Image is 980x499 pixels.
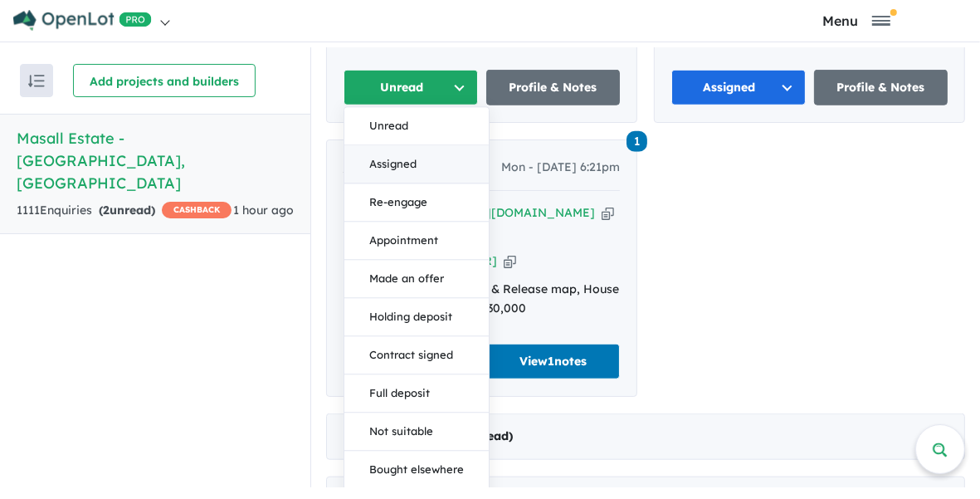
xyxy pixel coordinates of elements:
button: Appointment [344,223,489,261]
button: Not suitable [344,413,489,452]
a: 1 [627,130,647,152]
a: Profile & Notes [486,70,621,105]
span: 2 [103,203,110,218]
button: Unread [344,70,478,105]
button: Add projects and builders [73,64,256,97]
strong: ( unread) [99,203,155,218]
button: Full deposit [344,375,489,413]
button: Bought elsewhere [344,452,489,490]
button: Assigned [344,146,489,184]
h5: Masall Estate - [GEOGRAPHIC_DATA] , [GEOGRAPHIC_DATA] [17,127,294,194]
div: 1111 Enquir ies [17,201,232,221]
span: CASHBACK [162,202,232,218]
img: sort.svg [28,75,45,87]
button: Holding deposit [344,299,489,337]
div: [DATE] [326,413,965,460]
button: Contract signed [344,337,489,375]
button: Copy [602,204,614,222]
button: Re-engage [344,184,489,223]
span: 1 [627,131,647,152]
button: Unread [344,108,489,146]
button: Toggle navigation [737,12,976,28]
button: Made an offer [344,261,489,299]
img: Openlot PRO Logo White [13,10,152,31]
button: Copy [504,252,516,270]
button: Assigned [671,70,806,105]
a: View1notes [486,344,621,379]
a: Profile & Notes [814,70,948,105]
span: Mon - [DATE] 6:21pm [501,158,620,178]
span: 1 hour ago [233,203,294,218]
